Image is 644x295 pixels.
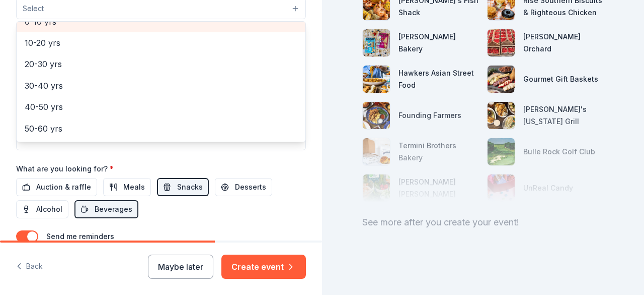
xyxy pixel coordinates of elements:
[25,57,297,71] span: 20-30 yrs
[25,79,297,92] span: 30-40 yrs
[25,100,297,113] span: 40-50 yrs
[25,122,297,135] span: 50-60 yrs
[25,36,297,49] span: 10-20 yrs
[16,21,306,142] div: Select
[23,3,44,15] span: Select
[25,15,297,28] span: 0-10 yrs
